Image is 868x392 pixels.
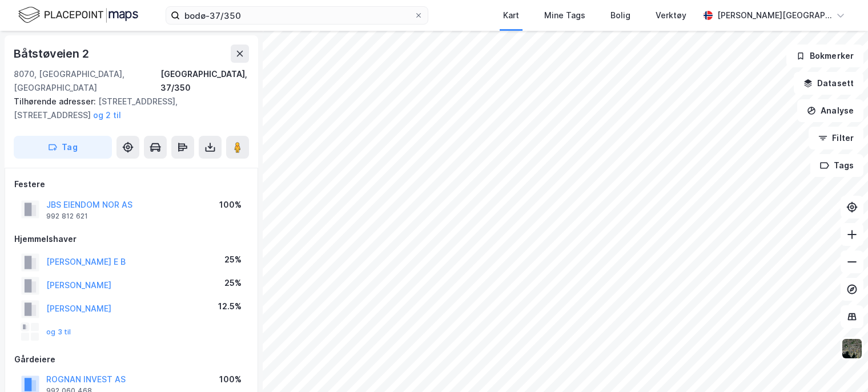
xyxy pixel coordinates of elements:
button: Bokmerker [786,45,863,67]
div: Gårdeiere [14,353,248,366]
button: Tag [14,136,112,159]
div: Mine Tags [544,9,585,22]
button: Filter [809,127,863,149]
div: [GEOGRAPHIC_DATA], 37/350 [160,67,249,95]
button: Tags [810,154,863,177]
div: Kart [503,9,519,22]
input: Søk på adresse, matrikkel, gårdeiere, leietakere eller personer [180,7,414,24]
iframe: Chat Widget [811,337,868,392]
div: [PERSON_NAME][GEOGRAPHIC_DATA] [717,9,831,22]
div: 25% [224,253,242,266]
div: 25% [224,276,242,290]
div: 12.5% [218,300,242,313]
div: Bolig [610,9,630,22]
div: 8070, [GEOGRAPHIC_DATA], [GEOGRAPHIC_DATA] [14,67,160,95]
div: [STREET_ADDRESS], [STREET_ADDRESS] [14,95,240,122]
div: 100% [219,373,242,386]
span: Tilhørende adresser: [14,96,98,106]
button: Analyse [797,99,863,122]
div: Verktøy [656,9,686,22]
button: Datasett [794,72,863,95]
div: Hjemmelshaver [14,232,248,246]
div: 100% [219,198,242,212]
div: Festere [14,177,248,191]
div: 992 812 621 [46,212,88,221]
img: logo.f888ab2527a4732fd821a326f86c7f29.svg [18,5,138,25]
div: Båtstøveien 2 [14,45,91,63]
